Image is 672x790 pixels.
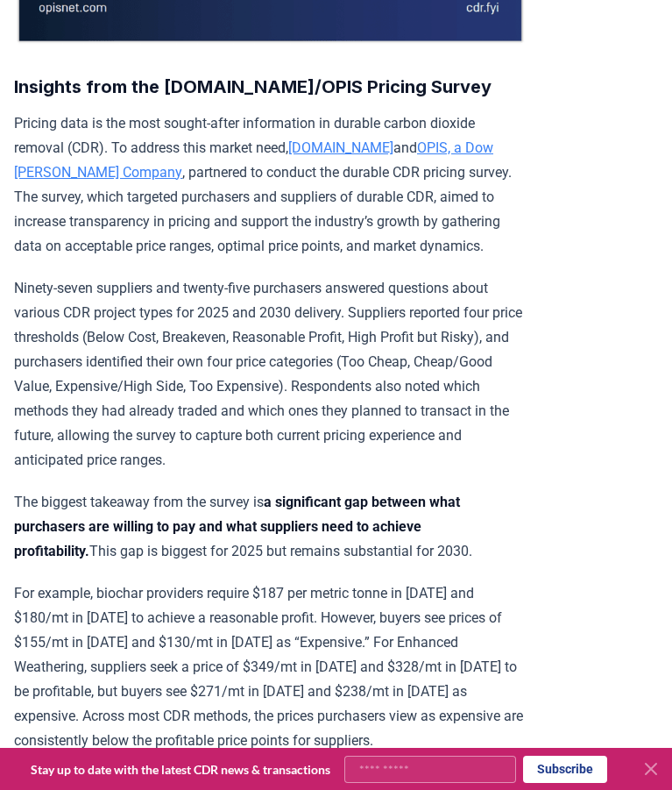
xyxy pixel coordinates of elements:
[14,111,527,259] p: Pricing data is the most sought-after information in durable carbon dioxide removal (CDR). To add...
[14,490,527,564] p: The biggest takeaway from the survey is This gap is biggest for 2025 but remains substantial for ...
[14,581,527,753] p: For example, biochar providers require $187 per metric tonne in [DATE] and $180/mt in [DATE] to a...
[288,139,393,156] a: [DOMAIN_NAME]
[14,76,492,97] strong: Insights from the [DOMAIN_NAME]/OPIS Pricing Survey
[14,139,493,181] a: OPIS, a Dow [PERSON_NAME] Company
[14,276,527,473] p: Ninety-seven suppliers and twenty-five purchasers answered questions about various CDR project ty...
[14,494,460,559] strong: a significant gap between what purchasers are willing to pay and what suppliers need to achieve p...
